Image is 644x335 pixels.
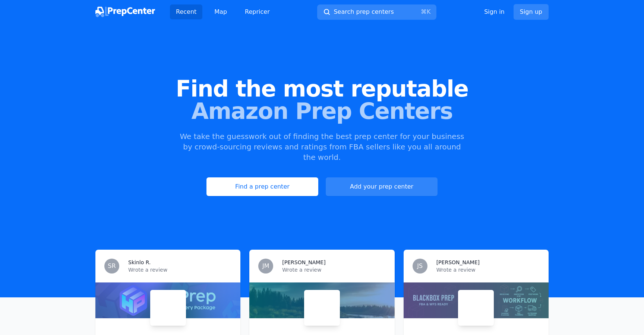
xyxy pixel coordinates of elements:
img: Yellowstone Prep and Ship [306,291,338,324]
a: Sign up [514,4,549,20]
p: Wrote a review [282,266,385,274]
span: JS [417,263,423,269]
p: Wrote a review [436,266,540,274]
span: SR [108,263,116,269]
p: We take the guesswork out of finding the best prep center for your business by crowd-sourcing rev... [179,131,465,162]
span: Find the most reputable [12,78,632,100]
img: PrepCenter [95,7,155,17]
h3: [PERSON_NAME] [282,259,325,266]
span: Amazon Prep Centers [12,100,632,122]
a: Sign in [484,7,505,16]
a: Recent [170,4,202,19]
a: Repricer [239,4,276,19]
h3: [PERSON_NAME] [436,259,480,266]
img: HexPrep [152,291,184,324]
button: Search prep centers⌘K [317,4,436,20]
img: Black Box Preps [460,291,492,324]
p: Wrote a review [128,266,231,274]
a: Add your prep center [326,177,438,196]
a: Find a prep center [206,177,318,196]
kbd: K [427,8,431,15]
span: Search prep centers [334,7,394,16]
kbd: ⌘ [421,8,427,15]
span: JM [262,263,269,269]
h3: Skinlo R. [128,259,151,266]
a: Map [208,4,233,19]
